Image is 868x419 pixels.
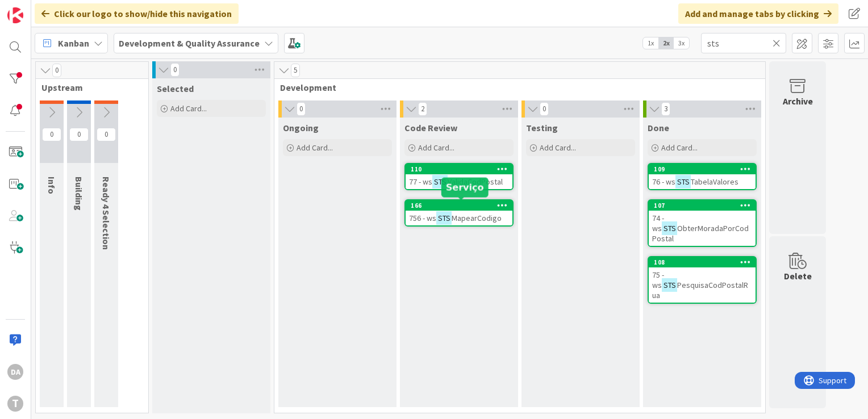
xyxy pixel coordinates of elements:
[649,164,756,189] div: 10976 - wsSTSTabelaValores
[41,82,134,93] span: Upstream
[35,3,239,24] div: Click our logo to show/hide this navigation
[406,164,512,189] div: 11077 - wsSTSValidaCodPostal
[406,200,512,225] div: 166756 - wsSTSMapearCodigo
[157,83,194,94] span: Selected
[652,213,664,233] span: 74 - ws
[452,213,502,223] span: MapearCodigo
[648,163,757,190] a: 10976 - wsSTSTabelaValores
[291,64,300,77] span: 5
[42,128,61,141] span: 0
[418,143,454,153] span: Add Card...
[674,37,689,49] span: 3x
[7,396,23,412] div: T
[652,177,675,187] span: 76 - ws
[418,102,427,116] span: 2
[436,211,452,224] mark: STS
[652,280,748,300] span: PesquisaCodPostalRua
[404,199,514,227] a: 166756 - wsSTSMapearCodigo
[661,143,698,153] span: Add Card...
[649,200,756,211] div: 107
[409,177,432,187] span: 77 - ws
[409,213,436,223] span: 756 - ws
[97,128,116,141] span: 0
[432,175,448,188] mark: STS
[406,200,512,211] div: 166
[654,202,756,209] div: 107
[7,7,23,23] img: Visit kanbanzone.com
[648,256,757,304] a: 10875 - wsSTSPesquisaCodPostalRua
[69,128,89,141] span: 0
[691,177,738,187] span: TabelaValores
[411,165,512,173] div: 110
[526,122,558,133] span: Testing
[648,122,669,133] span: Done
[649,257,756,267] div: 108
[52,64,61,77] span: 0
[46,177,57,194] span: Info
[649,164,756,174] div: 109
[297,143,333,153] span: Add Card...
[649,200,756,246] div: 10774 - wsSTSObterMoradaPorCodPostal
[73,177,85,211] span: Building
[701,33,786,53] input: Quick Filter...
[652,223,749,244] span: ObterMoradaPorCodPostal
[24,2,52,15] span: Support
[7,364,23,380] div: DA
[280,82,751,93] span: Development
[662,221,677,234] mark: STS
[643,37,658,49] span: 1x
[119,37,260,49] b: Development & Quality Assurance
[297,102,306,116] span: 0
[662,278,677,291] mark: STS
[661,102,670,116] span: 3
[649,257,756,303] div: 10875 - wsSTSPesquisaCodPostalRua
[648,199,757,247] a: 10774 - wsSTSObterMoradaPorCodPostal
[411,202,512,209] div: 166
[783,94,813,108] div: Archive
[652,270,664,290] span: 75 - ws
[170,103,207,114] span: Add Card...
[58,36,89,50] span: Kanban
[678,3,838,24] div: Add and manage tabs by clicking
[283,122,319,133] span: Ongoing
[540,143,576,153] span: Add Card...
[675,175,691,188] mark: STS
[404,122,457,133] span: Code Review
[784,269,812,283] div: Delete
[406,164,512,174] div: 110
[540,102,549,116] span: 0
[101,177,112,250] span: Ready 4 Selection
[446,182,484,192] h5: Serviço
[448,177,503,187] span: ValidaCodPostal
[658,37,674,49] span: 2x
[404,163,514,190] a: 11077 - wsSTSValidaCodPostal
[654,258,756,266] div: 108
[170,63,180,77] span: 0
[654,165,756,173] div: 109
